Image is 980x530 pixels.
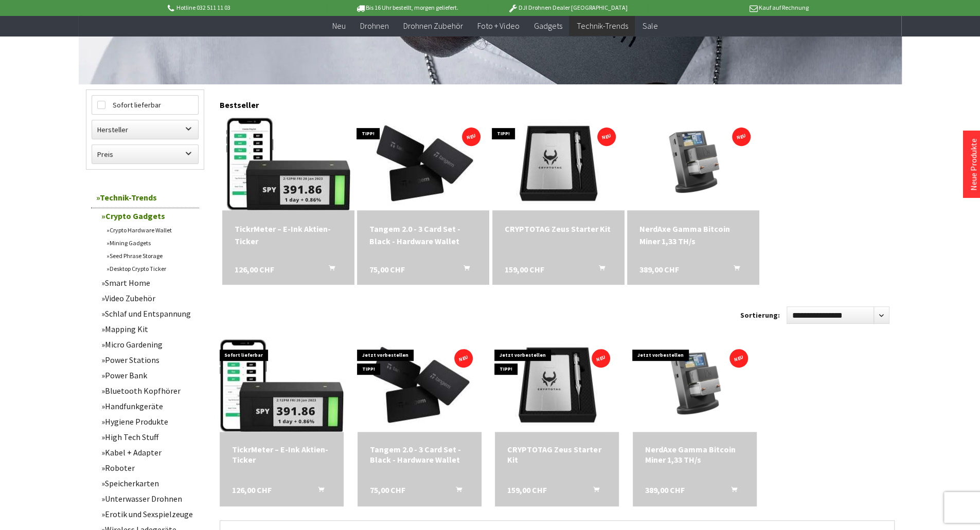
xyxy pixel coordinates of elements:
[642,21,657,31] span: Sale
[719,485,743,498] button: In den Warenkorb
[232,444,331,465] a: TickrMeter – E-Ink Aktien-Ticker 126,00 CHF In den Warenkorb
[220,339,344,432] img: TickrMeter – E-Ink Aktien-Ticker
[367,118,479,210] img: Tangem 2.0 - 3 Card Set - Black - Hardware Wallet
[451,263,476,277] button: In den Warenkorb
[363,339,476,432] img: Tangem 2.0 - 3 Card Set - Black - Hardware Wallet
[645,444,744,465] a: NerdAxe Gamma Bitcoin Miner 1,33 TH/s 389,00 CHF In den Warenkorb
[96,460,199,476] a: Roboter
[325,15,353,36] a: Neu
[332,21,346,31] span: Neu
[370,444,469,465] div: Tangem 2.0 - 3 Card Set - Black - Hardware Wallet
[96,491,199,506] a: Unterwasser Drohnen
[92,96,198,114] label: Sofort lieferbar
[470,15,526,36] a: Foto + Video
[101,262,199,275] a: Desktop Crypto Ticker
[645,444,744,465] div: NerdAxe Gamma Bitcoin Miner 1,33 TH/s
[639,223,747,247] div: NerdAxe Gamma Bitcoin Miner 1,33 TH/s
[639,223,747,247] a: NerdAxe Gamma Bitcoin Miner 1,33 TH/s 389,00 CHF In den Warenkorb
[96,275,199,290] a: Smart Home
[369,223,477,247] a: Tangem 2.0 - 3 Card Set - Black - Hardware Wallet 75,00 CHF In den Warenkorb
[96,306,199,321] a: Schlaf und Entspannung
[507,444,607,465] div: CRYPTOTAG Zeus Starter Kit
[232,444,331,465] div: TickrMeter – E-Ink Aktien-Ticker
[316,263,341,277] button: In den Warenkorb
[396,15,470,36] a: Drohnen Zubehör
[101,236,199,249] a: Mining Gadgets
[511,339,603,432] img: CRYPTOTAG Zeus Starter Kit
[370,444,469,465] a: Tangem 2.0 - 3 Card Set - Black - Hardware Wallet 75,00 CHF In den Warenkorb
[505,223,612,235] div: CRYPTOTAG Zeus Starter Kit
[369,223,477,247] div: Tangem 2.0 - 3 Card Set - Black - Hardware Wallet
[526,15,569,36] a: Gadgets
[353,15,396,36] a: Drohnen
[96,506,199,522] a: Erotik und Sexspielzeuge
[487,2,648,14] p: DJI Drohnen Dealer [GEOGRAPHIC_DATA]
[740,307,780,323] label: Sortierung:
[507,485,547,495] span: 159,00 CHF
[96,414,199,429] a: Hygiene Produkte
[96,398,199,414] a: Handfunkgeräte
[403,21,463,31] span: Drohnen Zubehör
[235,223,342,247] div: TickrMeter – E-Ink Aktien-Ticker
[96,445,199,460] a: Kabel + Adapter
[306,485,330,498] button: In den Warenkorb
[96,208,199,224] a: Crypto Gadgets
[96,352,199,368] a: Power Stations
[370,485,405,495] span: 75,00 CHF
[477,21,519,31] span: Foto + Video
[505,223,612,235] a: CRYPTOTAG Zeus Starter Kit 159,00 CHF In den Warenkorb
[226,118,350,210] img: TickrMeter – E-Ink Aktien-Ticker
[569,15,635,36] a: Technik-Trends
[581,485,605,498] button: In den Warenkorb
[443,485,468,498] button: In den Warenkorb
[507,444,607,465] a: CRYPTOTAG Zeus Starter Kit 159,00 CHF In den Warenkorb
[586,263,611,277] button: In den Warenkorb
[96,429,199,445] a: High Tech Stuff
[92,145,198,163] label: Preis
[635,15,665,36] a: Sale
[645,485,685,495] span: 389,00 CHF
[505,263,544,276] span: 159,00 CHF
[647,118,739,210] img: NerdAxe Gamma Bitcoin Miner 1,33 TH/s
[96,368,199,383] a: Power Bank
[648,2,809,14] p: Kauf auf Rechnung
[369,263,405,276] span: 75,00 CHF
[648,339,741,432] img: NerdAxe Gamma Bitcoin Miner 1,33 TH/s
[96,290,199,306] a: Video Zubehör
[96,337,199,352] a: Micro Gardening
[235,263,274,276] span: 126,00 CHF
[96,476,199,491] a: Speicherkarten
[360,21,389,31] span: Drohnen
[327,2,487,14] p: Bis 16 Uhr bestellt, morgen geliefert.
[533,21,562,31] span: Gadgets
[101,249,199,262] a: Seed Phrase Storage
[512,118,604,210] img: CRYPTOTAG Zeus Starter Kit
[235,223,342,247] a: TickrMeter – E-Ink Aktien-Ticker 126,00 CHF In den Warenkorb
[968,138,978,191] a: Neue Produkte
[576,21,628,31] span: Technik-Trends
[96,383,199,398] a: Bluetooth Kopfhörer
[166,2,326,14] p: Hotline 032 511 11 03
[96,321,199,337] a: Mapping Kit
[232,485,272,495] span: 126,00 CHF
[220,89,895,115] div: Bestseller
[721,263,746,277] button: In den Warenkorb
[91,187,199,208] a: Technik-Trends
[639,263,679,276] span: 389,00 CHF
[101,224,199,236] a: Crypto Hardware Wallet
[92,120,198,139] label: Hersteller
